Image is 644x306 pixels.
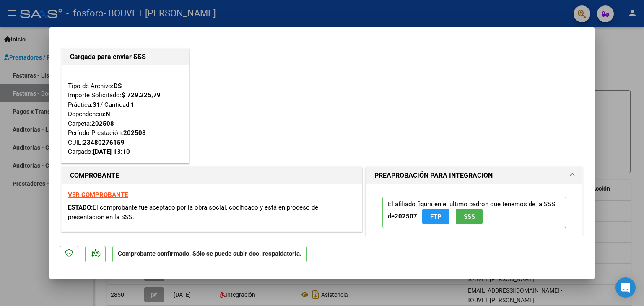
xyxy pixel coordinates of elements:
[68,204,318,221] span: El comprobante fue aceptado por la obra social, codificado y está en proceso de presentación en l...
[131,101,135,109] strong: 1
[112,246,307,262] p: Comprobante confirmado. Sólo se puede subir doc. respaldatoria.
[395,213,417,220] strong: 202507
[123,129,146,137] strong: 202508
[93,148,130,156] strong: [DATE] 13:10
[456,209,483,224] button: SSS
[374,171,493,181] h1: PREAPROBACIÓN PARA INTEGRACION
[83,138,125,148] div: 23480276159
[430,213,441,220] span: FTP
[122,91,161,99] strong: $ 729.225,79
[70,52,180,62] h1: Cargada para enviar SSS
[366,167,582,184] mat-expansion-panel-header: PREAPROBACIÓN PARA INTEGRACION
[114,82,122,90] strong: DS
[382,197,566,228] p: El afiliado figura en el ultimo padrón que tenemos de la SSS de
[93,101,100,109] strong: 31
[464,213,475,220] span: SSS
[91,120,114,127] strong: 202508
[68,191,128,199] a: VER COMPROBANTE
[68,204,93,211] span: ESTADO:
[106,110,110,118] strong: N
[68,72,182,157] div: Tipo de Archivo: Importe Solicitado: Práctica: / Cantidad: Dependencia: Carpeta: Período Prestaci...
[422,209,449,224] button: FTP
[70,171,119,179] strong: COMPROBANTE
[615,277,636,298] div: Open Intercom Messenger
